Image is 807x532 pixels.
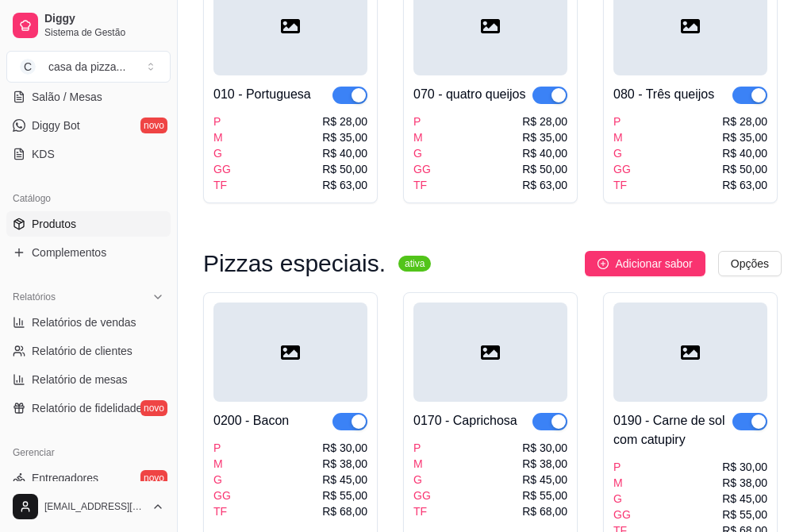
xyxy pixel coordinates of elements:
[722,161,767,177] div: R$ 50,00
[213,488,231,503] div: GG
[722,507,767,522] div: R$ 55,00
[20,59,36,75] span: C
[322,161,367,177] div: R$ 50,00
[413,114,431,129] div: P
[413,85,525,104] div: 070 - quatro queijos
[322,488,367,503] div: R$ 55,00
[6,113,171,138] a: Diggy Botnovo
[522,456,567,472] div: R$ 38,00
[613,129,631,145] div: M
[213,129,231,145] div: M
[213,177,231,193] div: TF
[213,161,231,177] div: GG
[322,472,367,488] div: R$ 45,00
[522,472,567,488] div: R$ 45,00
[322,440,367,456] div: R$ 30,00
[413,177,431,193] div: TF
[213,472,231,488] div: G
[6,84,171,110] a: Salão / Mesas
[32,245,106,260] span: Complementos
[32,372,128,387] span: Relatório de mesas
[613,411,732,449] div: 0190 - Carne de sol com catupiry
[522,161,567,177] div: R$ 50,00
[32,118,80,133] span: Diggy Bot
[32,400,142,416] span: Relatório de fidelidade
[522,440,567,456] div: R$ 30,00
[213,503,231,519] div: TF
[613,145,631,161] div: G
[6,211,171,237] a: Produtos
[522,114,567,129] div: R$ 28,00
[722,459,767,475] div: R$ 30,00
[613,177,631,193] div: TF
[613,475,631,491] div: M
[522,129,567,145] div: R$ 35,00
[44,500,145,513] span: [EMAIL_ADDRESS][DOMAIN_NAME]
[413,440,431,456] div: P
[413,411,517,430] div: 0170 - Caprichosa
[722,491,767,507] div: R$ 45,00
[413,161,431,177] div: GG
[322,503,367,519] div: R$ 68,00
[731,255,769,272] span: Opções
[322,177,367,193] div: R$ 63,00
[6,6,171,44] a: DiggySistema de Gestão
[522,488,567,503] div: R$ 55,00
[522,503,567,519] div: R$ 68,00
[613,114,631,129] div: P
[413,472,431,488] div: G
[322,145,367,161] div: R$ 40,00
[522,177,567,193] div: R$ 63,00
[613,459,631,475] div: P
[44,26,164,39] span: Sistema de Gestão
[718,251,782,276] button: Opções
[32,314,136,330] span: Relatórios de vendas
[722,129,767,145] div: R$ 35,00
[722,114,767,129] div: R$ 28,00
[413,456,431,472] div: M
[398,256,431,272] sup: ativa
[6,310,171,335] a: Relatórios de vendas
[613,161,631,177] div: GG
[413,145,431,161] div: G
[413,488,431,503] div: GG
[44,12,164,26] span: Diggy
[6,440,171,465] div: Gerenciar
[522,145,567,161] div: R$ 40,00
[6,240,171,265] a: Complementos
[585,251,705,276] button: Adicionar sabor
[48,59,125,75] div: casa da pizza ...
[6,338,171,364] a: Relatório de clientes
[213,145,231,161] div: G
[722,177,767,193] div: R$ 63,00
[213,440,231,456] div: P
[722,145,767,161] div: R$ 40,00
[32,470,98,486] span: Entregadores
[322,129,367,145] div: R$ 35,00
[615,255,692,272] span: Adicionar sabor
[722,475,767,491] div: R$ 38,00
[613,507,631,522] div: GG
[32,89,102,105] span: Salão / Mesas
[598,258,609,269] span: plus-circle
[213,456,231,472] div: M
[6,367,171,392] a: Relatório de mesas
[6,488,171,526] button: [EMAIL_ADDRESS][DOMAIN_NAME]
[413,503,431,519] div: TF
[322,456,367,472] div: R$ 38,00
[32,343,133,359] span: Relatório de clientes
[213,411,289,430] div: 0200 - Bacon
[6,186,171,211] div: Catálogo
[413,129,431,145] div: M
[6,141,171,167] a: KDS
[6,51,171,83] button: Select a team
[203,254,386,273] h3: Pizzas especiais.
[32,146,55,162] span: KDS
[213,114,231,129] div: P
[613,491,631,507] div: G
[6,465,171,491] a: Entregadoresnovo
[322,114,367,129] div: R$ 28,00
[13,291,56,303] span: Relatórios
[213,85,311,104] div: 010 - Portuguesa
[613,85,714,104] div: 080 - Três queijos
